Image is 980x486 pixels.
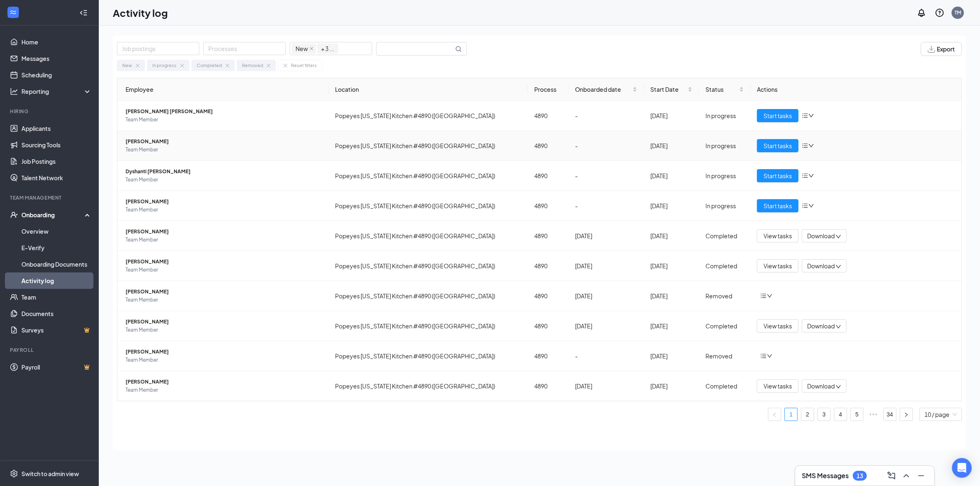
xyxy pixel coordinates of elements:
a: PayrollCrown [21,359,92,375]
td: 4890 [528,131,568,161]
svg: QuestionInfo [935,8,945,18]
div: In progress [705,201,744,210]
div: Hiring [10,108,90,115]
div: Page Size [919,408,962,421]
div: Removed [705,351,744,360]
div: [DATE] [575,231,637,240]
div: TM [954,9,961,16]
svg: ComposeMessage [887,471,896,481]
span: bars [760,293,767,299]
svg: Settings [10,470,18,478]
button: Start tasks [757,139,798,152]
div: Reporting [21,87,92,95]
th: Onboarded date [568,78,644,101]
span: New [292,44,316,53]
button: Start tasks [757,109,798,122]
div: - [575,201,637,210]
a: 4 [834,408,847,421]
button: right [900,408,913,421]
button: Start tasks [757,199,798,212]
span: bars [802,112,808,119]
div: [DATE] [650,231,692,240]
div: [DATE] [575,321,637,330]
span: Download [807,262,835,270]
td: Popeyes [US_STATE] Kitchen #4890 ([GEOGRAPHIC_DATA]) [328,341,528,371]
span: View tasks [764,321,792,330]
span: Start tasks [764,171,792,180]
span: + 3 ... [317,44,338,53]
svg: Minimize [916,471,926,481]
svg: ChevronUp [901,471,911,481]
td: 4890 [528,101,568,131]
td: 4890 [528,281,568,311]
td: Popeyes [US_STATE] Kitchen #4890 ([GEOGRAPHIC_DATA]) [328,161,528,191]
span: ••• [867,408,880,421]
span: down [836,384,841,390]
span: down [767,293,773,299]
div: Open Intercom Messenger [952,458,972,478]
span: bars [802,142,808,149]
a: SurveysCrown [21,322,92,338]
button: Export [921,42,962,56]
span: View tasks [764,381,792,391]
div: In progress [705,111,744,120]
td: 4890 [528,161,568,191]
a: Overview [21,223,92,240]
span: down [808,203,814,209]
a: Messages [21,50,92,67]
span: Onboarded date [575,85,631,94]
div: Completed [705,321,744,330]
button: View tasks [757,229,798,242]
span: Team Member [126,326,322,334]
div: Switch to admin view [21,470,79,478]
td: 4890 [528,221,568,251]
div: [DATE] [575,381,637,391]
td: Popeyes [US_STATE] Kitchen #4890 ([GEOGRAPHIC_DATA]) [328,101,528,131]
div: - [575,171,637,180]
li: Previous Page [768,408,781,421]
a: E-Verify [21,240,92,256]
a: Onboarding Documents [21,256,92,272]
span: Team Member [126,236,322,244]
div: In progress [705,171,744,180]
button: ChevronUp [900,469,913,482]
span: Team Member [126,386,322,394]
button: View tasks [757,379,798,393]
div: Removed [705,291,744,300]
span: [PERSON_NAME] [PERSON_NAME] [126,107,322,116]
td: Popeyes [US_STATE] Kitchen #4890 ([GEOGRAPHIC_DATA]) [328,131,528,161]
div: - [575,141,637,150]
span: Team Member [126,146,322,154]
svg: UserCheck [10,211,18,219]
button: Start tasks [757,169,798,182]
td: Popeyes [US_STATE] Kitchen #4890 ([GEOGRAPHIC_DATA]) [328,311,528,341]
h3: SMS Messages [802,471,849,480]
span: [PERSON_NAME] [126,318,322,326]
td: 4890 [528,311,568,341]
li: Next 5 Pages [867,408,880,421]
div: Completed [705,231,744,240]
span: [PERSON_NAME] [126,198,322,206]
span: down [808,143,814,149]
td: 4890 [528,251,568,281]
a: Talent Network [21,170,92,186]
span: down [808,113,814,119]
span: Export [937,46,955,52]
button: Minimize [915,469,928,482]
span: [PERSON_NAME] [126,228,322,236]
div: [DATE] [650,141,692,150]
div: [DATE] [650,111,692,120]
span: Start tasks [764,201,792,210]
td: Popeyes [US_STATE] Kitchen #4890 ([GEOGRAPHIC_DATA]) [328,221,528,251]
div: [DATE] [650,321,692,330]
div: [DATE] [650,201,692,210]
svg: WorkstreamLogo [9,8,17,16]
button: left [768,408,781,421]
div: [DATE] [650,351,692,360]
span: Team Member [126,206,322,214]
li: 34 [883,408,896,421]
span: bars [802,172,808,179]
div: [DATE] [650,291,692,300]
span: down [836,324,841,330]
div: [DATE] [650,381,692,391]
